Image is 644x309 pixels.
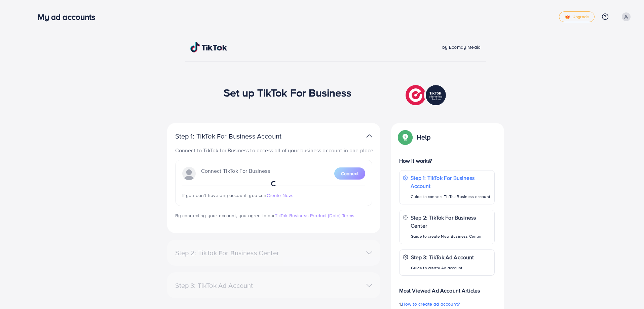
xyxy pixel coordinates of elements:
[175,132,303,140] p: Step 1: TikTok For Business Account
[417,133,431,141] p: Help
[411,232,491,240] p: Guide to create New Business Center
[38,12,101,22] h3: My ad accounts
[399,300,495,308] p: 1.
[224,86,352,99] h1: Set up TikTok For Business
[402,301,460,307] span: How to create ad account?
[406,83,448,107] img: TikTok partner
[411,174,491,190] p: Step 1: TikTok For Business Account
[190,42,227,52] img: TikTok
[366,131,372,141] img: TikTok partner
[411,253,474,261] p: Step 3: TikTok Ad Account
[411,214,491,230] p: Step 2: TikTok For Business Center
[399,131,411,143] img: Popup guide
[411,193,491,201] p: Guide to connect TikTok Business account
[399,157,495,165] p: How it works?
[565,14,589,20] span: Upgrade
[559,11,595,22] a: tickUpgrade
[411,264,474,272] p: Guide to create Ad account
[442,44,481,50] span: by Ecomdy Media
[399,281,495,295] p: Most Viewed Ad Account Articles
[565,15,570,20] img: tick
